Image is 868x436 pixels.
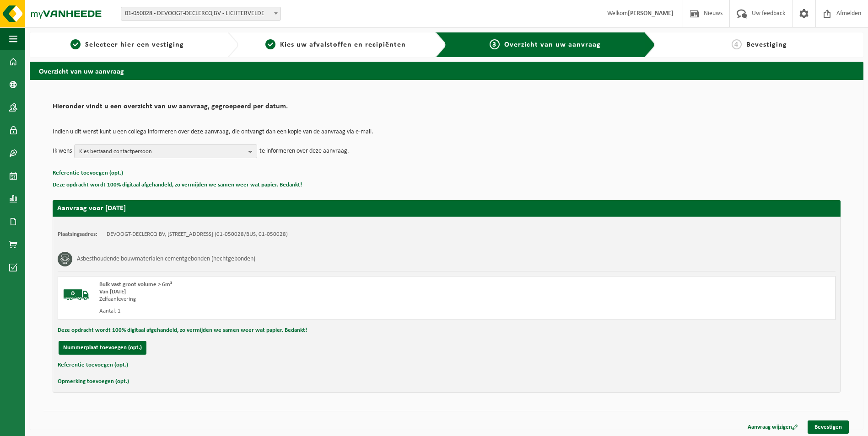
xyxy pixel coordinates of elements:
a: 1Selecteer hier een vestiging [34,39,220,50]
button: Nummerplaat toevoegen (opt.) [59,341,146,355]
span: Kies uw afvalstoffen en recipiënten [280,41,406,48]
div: Aantal: 1 [99,308,483,315]
p: Indien u dit wenst kunt u een collega informeren over deze aanvraag, die ontvangt dan een kopie v... [53,129,841,135]
span: 01-050028 - DEVOOGT-DECLERCQ BV - LICHTERVELDE [121,7,280,20]
span: Bulk vast groot volume > 6m³ [99,282,172,287]
span: Overzicht van uw aanvraag [504,41,601,48]
button: Referentie toevoegen (opt.) [53,167,123,179]
span: 4 [732,39,742,49]
h2: Overzicht van uw aanvraag [30,62,863,80]
span: 01-050028 - DEVOOGT-DECLERCQ BV - LICHTERVELDE [121,7,281,21]
span: Selecteer hier een vestiging [85,41,184,48]
span: Bevestiging [746,41,787,48]
div: Zelfaanlevering [99,296,483,303]
span: 2 [265,39,275,49]
span: 1 [70,39,81,49]
a: 2Kies uw afvalstoffen en recipiënten [243,39,429,50]
p: te informeren over deze aanvraag. [259,144,349,158]
button: Deze opdracht wordt 100% digitaal afgehandeld, zo vermijden we samen weer wat papier. Bedankt! [53,179,302,191]
span: Kies bestaand contactpersoon [79,145,245,159]
strong: [PERSON_NAME] [628,10,674,17]
h2: Hieronder vindt u een overzicht van uw aanvraag, gegroepeerd per datum. [53,103,841,115]
button: Kies bestaand contactpersoon [74,144,257,158]
strong: Aanvraag voor [DATE] [57,205,126,212]
td: DEVOOGT-DECLERCQ BV, [STREET_ADDRESS] (01-050028/BUS, 01-050028) [107,231,288,238]
button: Opmerking toevoegen (opt.) [58,376,129,388]
span: 3 [490,39,500,49]
strong: Van [DATE] [99,289,126,295]
button: Referentie toevoegen (opt.) [58,359,128,371]
img: BL-SO-LV.png [63,281,90,308]
a: Bevestigen [808,420,849,434]
p: Ik wens [53,144,72,158]
button: Deze opdracht wordt 100% digitaal afgehandeld, zo vermijden we samen weer wat papier. Bedankt! [58,324,307,336]
h3: Asbesthoudende bouwmaterialen cementgebonden (hechtgebonden) [77,252,255,266]
a: Aanvraag wijzigen [741,420,805,434]
strong: Plaatsingsadres: [58,231,97,237]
